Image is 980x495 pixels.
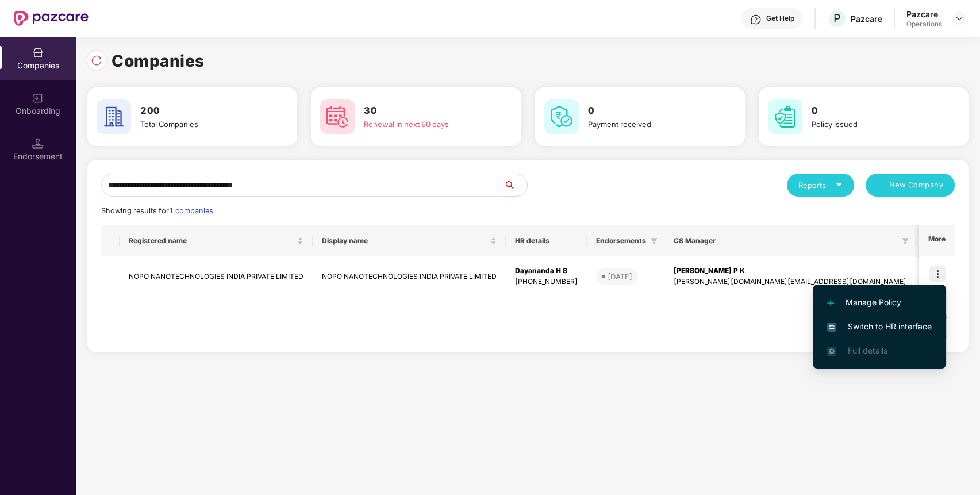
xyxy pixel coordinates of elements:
[140,118,265,130] div: Total Companies
[515,277,578,287] div: [PHONE_NUMBER]
[504,174,528,197] button: search
[97,99,131,134] img: svg+xml;base64,PHN2ZyB4bWxucz0iaHR0cDovL3d3dy53My5vcmcvMjAwMC9zdmciIHdpZHRoPSI2MCIgaGVpZ2h0PSI2MC...
[851,13,882,24] div: Pazcare
[833,11,841,25] span: P
[313,225,506,256] th: Display name
[120,225,313,256] th: Registered name
[674,266,906,277] div: [PERSON_NAME] P K
[889,179,944,191] span: New Company
[608,271,632,282] div: [DATE]
[674,236,897,245] span: CS Manager
[906,9,942,20] div: Pazcare
[32,93,44,104] img: svg+xml;base64,PHN2ZyB3aWR0aD0iMjAiIGhlaWdodD0iMjAiIHZpZXdCb3g9IjAgMCAyMCAyMCIgZmlsbD0ibm9uZSIgeG...
[112,48,205,74] h1: Companies
[827,323,836,332] img: svg+xml;base64,PHN2ZyB4bWxucz0iaHR0cDovL3d3dy53My5vcmcvMjAwMC9zdmciIHdpZHRoPSIxNiIgaGVpZ2h0PSIxNi...
[140,103,265,118] h3: 200
[768,99,802,134] img: svg+xml;base64,PHN2ZyB4bWxucz0iaHR0cDovL3d3dy53My5vcmcvMjAwMC9zdmciIHdpZHRoPSI2MCIgaGVpZ2h0PSI2MC...
[919,225,955,256] th: More
[515,266,578,277] div: Dayananda H S
[32,138,44,149] img: svg+xml;base64,PHN2ZyB3aWR0aD0iMTQuNSIgaGVpZ2h0PSIxNC41IiB2aWV3Qm94PSIwIDAgMTYgMTYiIGZpbGw9Im5vbm...
[902,237,909,244] span: filter
[169,206,215,215] span: 1 companies.
[544,99,579,134] img: svg+xml;base64,PHN2ZyB4bWxucz0iaHR0cDovL3d3dy53My5vcmcvMjAwMC9zdmciIHdpZHRoPSI2MCIgaGVpZ2h0PSI2MC...
[651,237,658,244] span: filter
[906,20,942,29] div: Operations
[674,277,906,287] div: [PERSON_NAME][DOMAIN_NAME][EMAIL_ADDRESS][DOMAIN_NAME]
[364,118,489,130] div: Renewal in next 60 days
[812,103,936,118] h3: 0
[827,300,834,306] img: svg+xml;base64,PHN2ZyB4bWxucz0iaHR0cDovL3d3dy53My5vcmcvMjAwMC9zdmciIHdpZHRoPSIxMi4yMDEiIGhlaWdodD...
[648,234,660,248] span: filter
[848,346,887,355] span: Full details
[812,118,936,130] div: Policy issued
[798,179,843,191] div: Reports
[866,174,955,197] button: plusNew Company
[364,103,489,118] h3: 30
[322,236,488,245] span: Display name
[929,266,946,282] img: icon
[900,234,911,248] span: filter
[506,225,587,256] th: HR details
[313,256,506,297] td: NOPO NANOTECHNOLOGIES INDIA PRIVATE LIMITED
[129,236,295,245] span: Registered name
[596,236,646,245] span: Endorsements
[588,103,713,118] h3: 0
[835,181,843,189] span: caret-down
[120,256,313,297] td: NOPO NANOTECHNOLOGIES INDIA PRIVATE LIMITED
[827,347,836,356] img: svg+xml;base64,PHN2ZyB4bWxucz0iaHR0cDovL3d3dy53My5vcmcvMjAwMC9zdmciIHdpZHRoPSIxNi4zNjMiIGhlaWdodD...
[827,320,932,333] span: Switch to HR interface
[32,47,44,59] img: svg+xml;base64,PHN2ZyBpZD0iQ29tcGFuaWVzIiB4bWxucz0iaHR0cDovL3d3dy53My5vcmcvMjAwMC9zdmciIHdpZHRoPS...
[750,14,762,25] img: svg+xml;base64,PHN2ZyBpZD0iSGVscC0zMngzMiIgeG1sbnM9Imh0dHA6Ly93d3cudzMub3JnLzIwMDAvc3ZnIiB3aWR0aD...
[101,206,215,215] span: Showing results for
[877,181,885,190] span: plus
[766,14,794,23] div: Get Help
[955,14,964,23] img: svg+xml;base64,PHN2ZyBpZD0iRHJvcGRvd24tMzJ4MzIiIHhtbG5zPSJodHRwOi8vd3d3LnczLm9yZy8yMDAwL3N2ZyIgd2...
[827,296,932,309] span: Manage Policy
[504,181,527,190] span: search
[320,99,355,134] img: svg+xml;base64,PHN2ZyB4bWxucz0iaHR0cDovL3d3dy53My5vcmcvMjAwMC9zdmciIHdpZHRoPSI2MCIgaGVpZ2h0PSI2MC...
[91,55,102,66] img: svg+xml;base64,PHN2ZyBpZD0iUmVsb2FkLTMyeDMyIiB4bWxucz0iaHR0cDovL3d3dy53My5vcmcvMjAwMC9zdmciIHdpZH...
[14,11,89,26] img: New Pazcare Logo
[588,118,713,130] div: Payment received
